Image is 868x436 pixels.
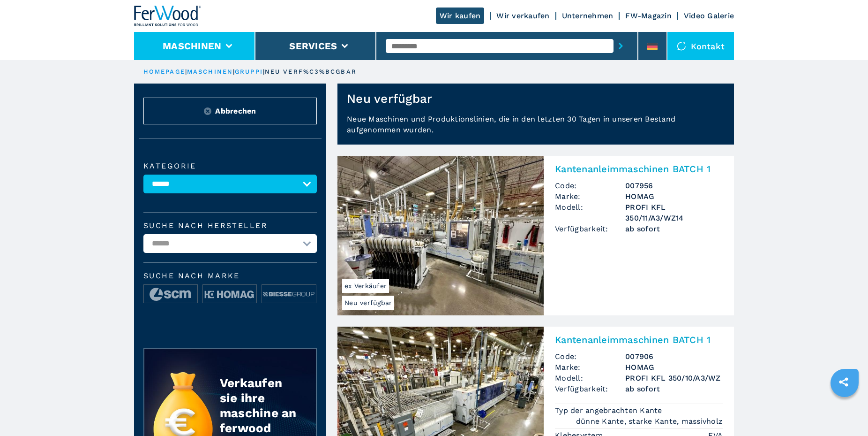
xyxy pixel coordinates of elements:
span: Verfügbarkeit: [555,383,625,394]
span: Marke: [555,191,625,202]
p: Typ der angebrachten Kante [555,405,665,416]
label: Kategorie [143,162,317,170]
a: Kantenanleimmaschinen BATCH 1 HOMAG PROFI KFL 350/11/A3/WZ14Neu verfügbarex VerkäuferKantenanleim... [337,156,734,315]
span: | [233,68,235,75]
img: Kontakt [677,41,686,51]
div: Kontakt [667,32,734,60]
h3: PROFI KFL 350/10/A3/WZ [625,373,723,383]
label: Suche nach Hersteller [143,222,317,229]
span: Abbrechen [215,106,256,116]
a: HOMEPAGE [143,68,185,75]
span: Modell: [555,202,625,223]
p: neu verf%C3%BCgbar [265,68,357,76]
h3: HOMAG [625,191,723,202]
a: Unternehmen [562,11,614,20]
a: Wir verkaufen [496,11,549,20]
span: ex Verkäufer [342,279,389,293]
h3: HOMAG [625,362,723,373]
button: submit-button [614,35,628,57]
span: Modell: [555,373,625,383]
p: Neue Maschinen und Produktionslinien, die in den letzten 30 Tagen in unseren Bestand aufgenommen ... [337,114,734,145]
img: image [203,285,256,304]
a: Wir kaufen [436,8,485,24]
img: Ferwood [134,6,202,26]
img: Kantenanleimmaschinen BATCH 1 HOMAG PROFI KFL 350/11/A3/WZ14 [337,156,544,315]
h2: Kantenanleimmaschinen BATCH 1 [555,163,723,175]
button: Maschinen [163,40,221,52]
a: sharethis [832,370,855,394]
span: Marke: [555,362,625,373]
em: dünne Kante, starke Kante, massivholz [576,416,723,427]
span: ab sofort [625,383,723,394]
h3: PROFI KFL 350/11/A3/WZ14 [625,202,723,223]
button: Services [289,40,337,52]
span: Neu verfügbar [342,296,394,310]
img: Reset [204,107,211,115]
span: Suche nach Marke [143,272,317,280]
span: | [185,68,187,75]
a: FW-Magazin [625,11,672,20]
span: ab sofort [625,223,723,234]
img: image [262,285,315,304]
span: | [263,68,265,75]
a: Video Galerie [684,11,734,20]
h3: 007956 [625,180,723,191]
iframe: Chat [828,394,861,429]
span: Code: [555,180,625,191]
h3: 007906 [625,351,723,362]
h1: Neu verfügbar [347,91,432,106]
a: maschinen [187,68,233,75]
button: ResetAbbrechen [143,98,317,124]
div: Verkaufen sie ihre maschine an ferwood [220,375,298,436]
img: image [144,285,197,304]
h2: Kantenanleimmaschinen BATCH 1 [555,334,723,345]
a: gruppi [235,68,263,75]
span: Verfügbarkeit: [555,223,625,234]
span: Code: [555,351,625,362]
